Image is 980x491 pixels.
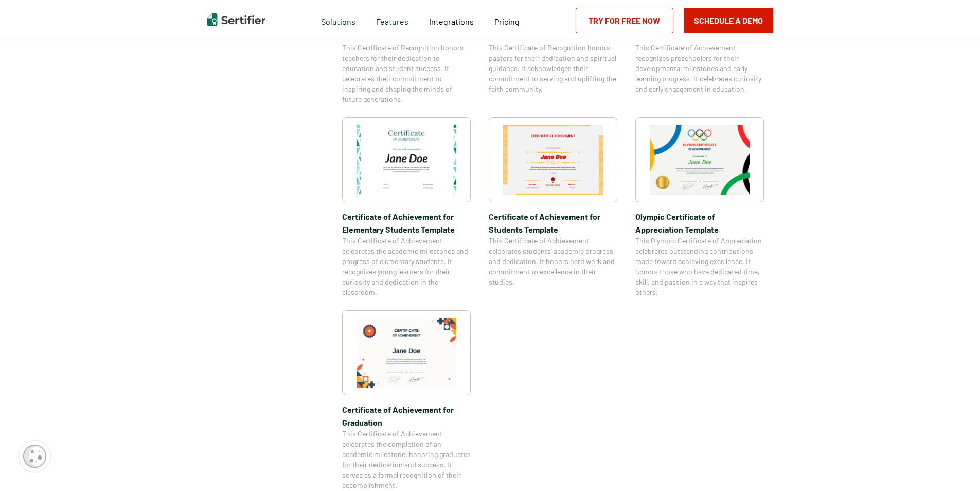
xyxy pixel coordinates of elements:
span: Certificate of Achievement for Elementary Students Template [342,210,471,236]
a: Certificate of Achievement for Students TemplateCertificate of Achievement for Students TemplateT... [489,117,617,297]
a: Pricing [494,14,520,27]
iframe: Chat Widget [929,442,980,491]
img: Certificate of Achievement for Elementary Students Template [357,125,456,195]
a: Certificate of Achievement for GraduationCertificate of Achievement for GraduationThis Certificat... [342,310,471,490]
img: Certificate of Achievement for Graduation [357,318,456,388]
button: Schedule a Demo [684,8,773,33]
a: Try for Free Now [576,8,673,33]
span: This Certificate of Achievement celebrates the completion of an academic milestone, honoring grad... [342,429,471,490]
span: Solutions [321,14,355,27]
img: Cookie Popup Icon [23,445,46,468]
span: This Certificate of Achievement celebrates the academic milestones and progress of elementary stu... [342,236,471,297]
span: This Olympic Certificate of Appreciation celebrates outstanding contributions made toward achievi... [635,236,764,297]
span: This Certificate of Achievement celebrates students’ academic progress and dedication. It honors ... [489,236,617,287]
span: Features [376,14,408,27]
a: Certificate of Achievement for Elementary Students TemplateCertificate of Achievement for Element... [342,117,471,297]
a: Olympic Certificate of Appreciation​ TemplateOlympic Certificate of Appreciation​ TemplateThis Ol... [635,117,764,297]
span: Certificate of Achievement for Graduation [342,403,471,429]
a: Integrations [429,14,474,27]
span: This Certificate of Recognition honors pastors for their dedication and spiritual guidance. It ac... [489,43,617,94]
img: Sertifier | Digital Credentialing Platform [207,13,265,26]
img: Certificate of Achievement for Students Template [503,125,603,195]
span: Pricing [494,16,520,26]
img: Olympic Certificate of Appreciation​ Template [650,125,750,195]
span: Certificate of Achievement for Students Template [489,210,617,236]
span: This Certificate of Recognition honors teachers for their dedication to education and student suc... [342,43,471,104]
span: This Certificate of Achievement recognizes preschoolers for their developmental milestones and ea... [635,43,764,94]
span: Integrations [429,16,474,26]
span: Olympic Certificate of Appreciation​ Template [635,210,764,236]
